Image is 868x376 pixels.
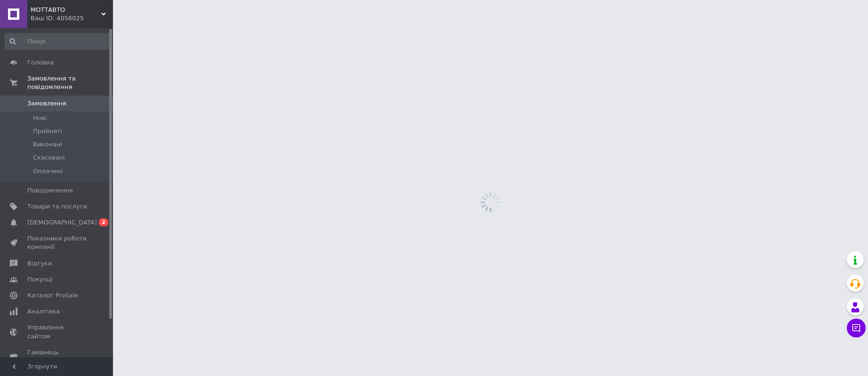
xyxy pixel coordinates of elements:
span: Повідомлення [27,186,73,195]
span: Гаманець компанії [27,348,87,365]
span: Нові [33,114,47,122]
span: Показники роботи компанії [27,234,87,251]
span: Покупці [27,275,53,284]
span: Скасовані [33,153,65,162]
span: Управління сайтом [27,323,87,340]
span: [DEMOGRAPHIC_DATA] [27,218,97,227]
span: 2 [99,218,108,226]
span: Виконані [33,140,62,149]
span: Товари та послуги [27,202,87,211]
span: МОТТАВТО [31,6,101,14]
input: Пошук [5,33,111,50]
span: Відгуки [27,259,52,268]
span: Замовлення [27,99,66,108]
span: Каталог ProSale [27,291,78,300]
span: Оплачені [33,167,63,176]
span: Головна [27,58,54,67]
span: Замовлення та повідомлення [27,74,113,91]
div: Ваш ID: 4056025 [31,14,113,23]
span: Аналітика [27,307,60,316]
button: Чат з покупцем [847,319,866,337]
span: Прийняті [33,127,62,136]
img: spinner_grey-bg-hcd09dd2d8f1a785e3413b09b97f8118e7.gif [478,190,503,215]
